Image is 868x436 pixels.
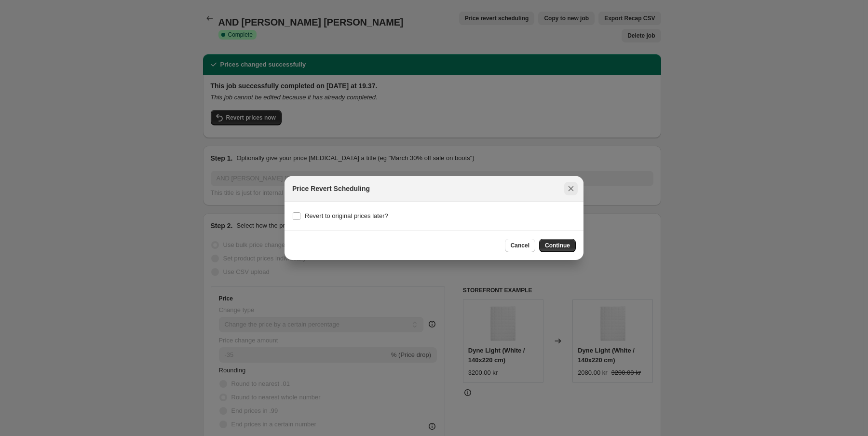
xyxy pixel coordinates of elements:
button: Close [564,182,578,195]
h2: Price Revert Scheduling [292,184,370,193]
span: Continue [545,242,570,249]
span: Cancel [511,242,529,249]
button: Continue [539,239,576,252]
button: Cancel [505,239,535,252]
span: Revert to original prices later? [305,212,388,219]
